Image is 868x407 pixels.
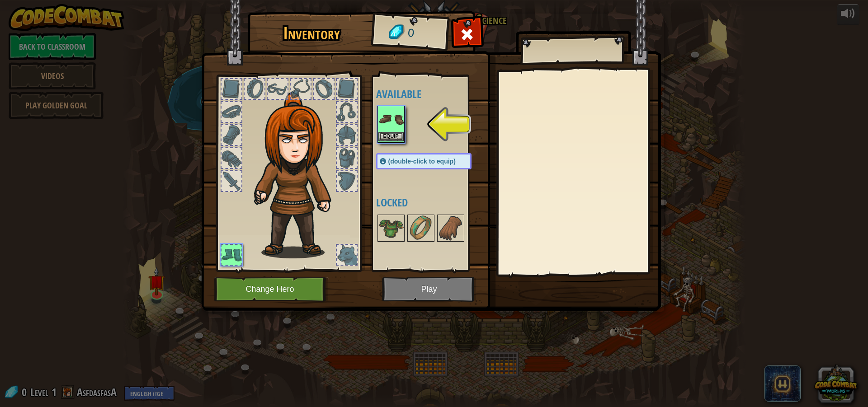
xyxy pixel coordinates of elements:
img: portrait.png [408,215,434,241]
h4: Available [376,88,490,100]
img: hair_f2.png [250,92,347,258]
button: Equip [378,132,404,141]
span: 0 [407,25,415,42]
img: portrait.png [378,215,404,241]
h1: Inventory [254,24,369,43]
span: (double-click to equip) [388,158,456,165]
img: portrait.png [378,107,404,132]
img: portrait.png [438,215,463,241]
h4: Locked [376,196,490,208]
button: Change Hero [214,277,329,302]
